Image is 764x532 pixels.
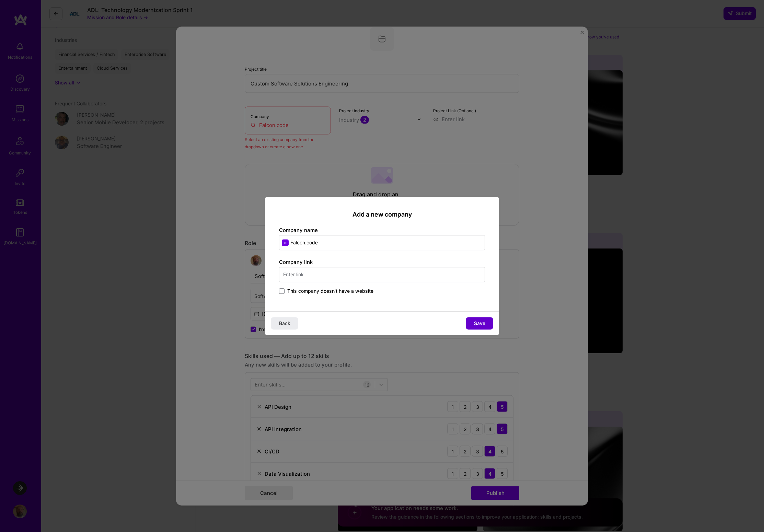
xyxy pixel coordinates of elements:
[287,288,373,294] span: This company doesn't have a website
[279,259,313,265] label: Company link
[271,317,298,329] button: Back
[279,320,290,327] span: Back
[474,320,485,327] span: Save
[279,267,485,282] input: Enter link
[279,227,318,233] label: Company name
[466,317,493,329] button: Save
[279,211,485,218] h2: Add a new company
[279,235,485,250] input: Enter name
